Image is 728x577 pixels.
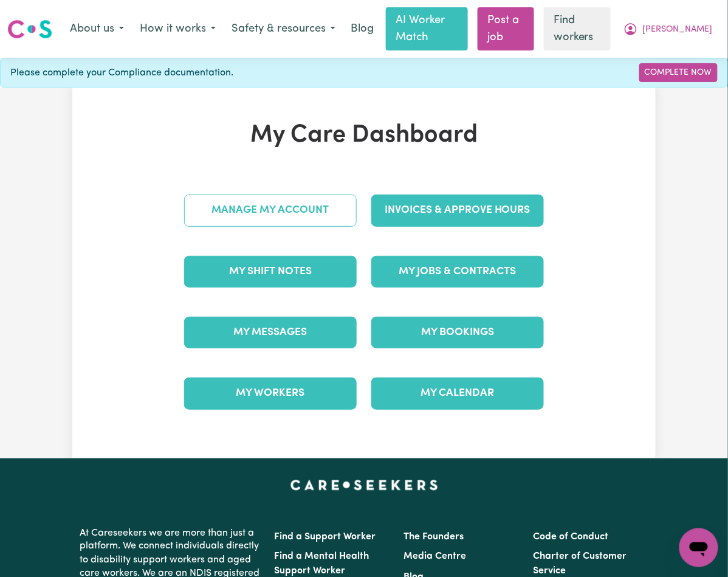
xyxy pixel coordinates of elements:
[7,15,52,43] a: Careseekers logo
[544,7,611,50] a: Find workers
[478,7,534,50] a: Post a job
[403,532,464,542] a: The Founders
[371,378,544,409] a: My Calendar
[62,16,132,42] button: About us
[10,66,233,80] span: Please complete your Compliance documentation.
[371,256,544,288] a: My Jobs & Contracts
[343,16,381,43] a: Blog
[616,16,721,42] button: My Account
[371,317,544,348] a: My Bookings
[177,122,551,151] h1: My Care Dashboard
[403,552,466,562] a: Media Centre
[386,7,468,50] a: AI Worker Match
[132,16,224,42] button: How it works
[274,532,376,542] a: Find a Support Worker
[184,378,357,409] a: My Workers
[7,18,52,40] img: Careseekers logo
[290,480,438,490] a: Careseekers home page
[534,552,627,576] a: Charter of Customer Service
[639,63,718,82] a: Complete Now
[371,195,544,226] a: Invoices & Approve Hours
[224,16,343,42] button: Safety & resources
[679,528,718,567] iframe: Button to launch messaging window
[274,552,369,576] a: Find a Mental Health Support Worker
[534,532,609,542] a: Code of Conduct
[184,317,357,348] a: My Messages
[184,195,357,226] a: Manage My Account
[643,23,713,36] span: [PERSON_NAME]
[184,256,357,288] a: My Shift Notes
